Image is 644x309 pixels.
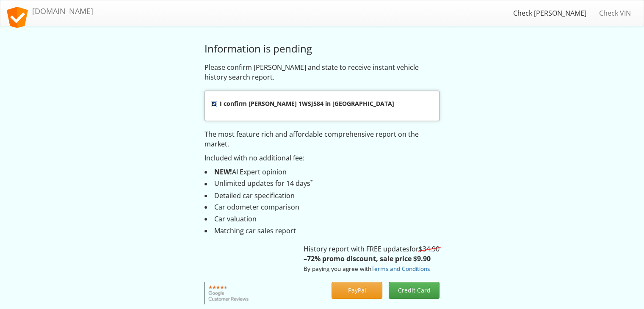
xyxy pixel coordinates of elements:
li: Detailed car specification [205,191,439,201]
li: Car odometer comparison [205,202,439,212]
p: Included with no additional fee: [205,153,439,163]
span: for [409,244,439,254]
p: The most feature rich and affordable comprehensive report on the market. [205,130,439,149]
strong: NEW! [214,167,232,177]
input: I confirm [PERSON_NAME] 1WSJ584 in [GEOGRAPHIC_DATA] [211,101,217,107]
s: $34.90 [419,244,439,254]
p: History report with FREE updates [304,244,439,273]
h3: Information is pending [205,43,439,54]
a: [DOMAIN_NAME] [0,0,100,22]
p: Please confirm [PERSON_NAME] and state to receive instant vehicle history search report. [205,63,439,82]
img: logo.svg [7,7,28,28]
strong: I confirm [PERSON_NAME] 1WSJ584 in [GEOGRAPHIC_DATA] [220,99,394,108]
li: Matching car sales report [205,226,439,236]
a: Terms and Conditions [371,265,430,273]
img: Google customer reviews [205,282,253,305]
strong: –72% promo discount, sale price $9.90 [304,254,431,263]
li: AI Expert opinion [205,167,439,177]
button: PayPal [332,282,382,299]
li: Unlimited updates for 14 days [205,179,439,188]
button: Credit Card [389,282,439,299]
a: Check VIN [593,3,637,24]
li: Car valuation [205,214,439,224]
a: Check [PERSON_NAME] [507,3,593,24]
small: By paying you agree with [304,265,430,273]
